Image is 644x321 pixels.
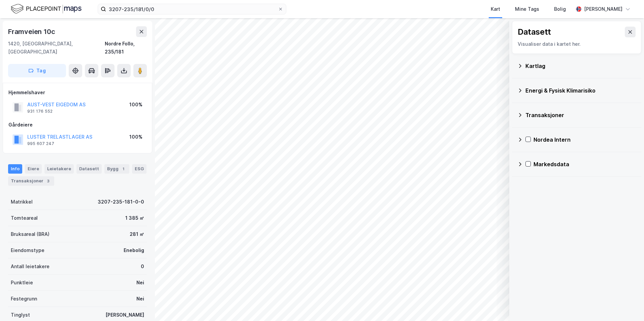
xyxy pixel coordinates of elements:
[610,289,644,321] iframe: Chat Widget
[8,88,147,97] div: Hjemmelshaver
[129,101,142,109] div: 100%
[125,214,144,222] div: 1 385 ㎡
[11,198,33,206] div: Matrikkel
[105,40,147,56] div: Nordre Follo, 235/181
[132,164,147,174] div: ESG
[11,246,44,254] div: Eiendomstype
[98,198,144,206] div: 3207-235-181-0-0
[27,141,54,146] div: 995 607 247
[136,279,144,287] div: Nei
[8,121,147,129] div: Gårdeiere
[8,176,54,186] div: Transaksjoner
[44,164,74,174] div: Leietakere
[525,62,636,70] div: Kartlag
[11,279,33,287] div: Punktleie
[11,214,38,222] div: Tomteareal
[534,160,636,168] div: Markedsdata
[518,40,636,48] div: Visualiser data i kartet her.
[525,86,636,95] div: Energi & Fysisk Klimarisiko
[518,27,551,37] div: Datasett
[8,40,105,56] div: 1420, [GEOGRAPHIC_DATA], [GEOGRAPHIC_DATA]
[515,5,539,13] div: Mine Tags
[141,262,144,271] div: 0
[27,109,53,114] div: 931 176 552
[11,311,30,319] div: Tinglyst
[106,4,278,14] input: Søk på adresse, matrikkel, gårdeiere, leietakere eller personer
[129,133,142,141] div: 100%
[124,246,144,254] div: Enebolig
[104,164,129,174] div: Bygg
[8,164,22,174] div: Info
[525,111,636,119] div: Transaksjoner
[534,136,636,144] div: Nordea Intern
[554,5,566,13] div: Bolig
[8,64,66,77] button: Tag
[11,262,50,271] div: Antall leietakere
[491,5,500,13] div: Kart
[120,166,127,172] div: 1
[136,295,144,303] div: Nei
[11,230,50,238] div: Bruksareal (BRA)
[8,26,56,37] div: Framveien 10c
[584,5,622,13] div: [PERSON_NAME]
[76,164,102,174] div: Datasett
[45,178,52,184] div: 3
[130,230,144,238] div: 281 ㎡
[11,295,37,303] div: Festegrunn
[25,164,42,174] div: Eiere
[11,3,82,15] img: logo.f888ab2527a4732fd821a326f86c7f29.svg
[105,311,144,319] div: [PERSON_NAME]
